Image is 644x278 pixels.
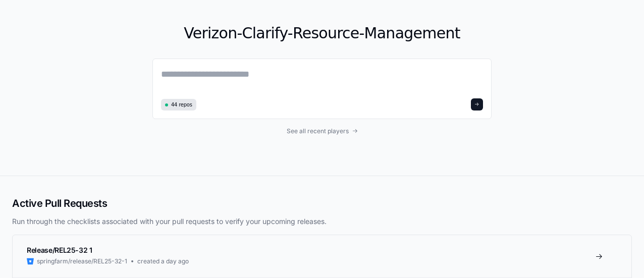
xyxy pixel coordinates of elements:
[137,257,189,265] span: created a day ago
[37,257,127,265] span: springfarm/release/REL25-32-1
[287,127,349,135] span: See all recent players
[152,127,492,135] a: See all recent players
[171,101,192,108] span: 44 repos
[13,235,631,277] a: Release/REL25-32 1springfarm/release/REL25-32-1created a day ago
[152,24,492,42] h1: Verizon-Clarify-Resource-Management
[12,196,632,210] h2: Active Pull Requests
[12,216,632,227] p: Run through the checklists associated with your pull requests to verify your upcoming releases.
[27,246,92,254] span: Release/REL25-32 1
